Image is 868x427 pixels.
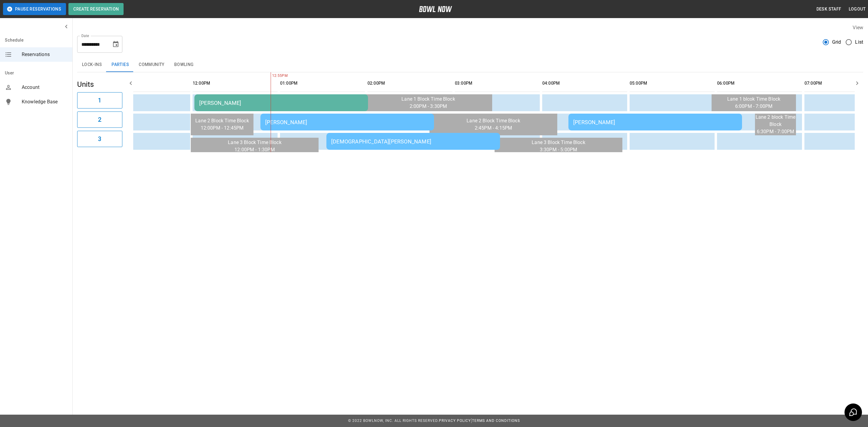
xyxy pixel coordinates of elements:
[22,98,68,105] span: Knowledge Base
[105,75,190,92] th: 11:00AM
[169,58,199,72] button: Bowling
[419,6,452,12] img: logo
[832,39,841,46] span: Grid
[271,73,272,79] span: 12:55PM
[77,92,122,108] button: 1
[199,100,363,106] div: [PERSON_NAME]
[68,3,124,15] button: Create Reservation
[855,39,863,46] span: List
[22,84,68,91] span: Account
[77,58,863,72] div: inventory tabs
[77,131,122,147] button: 3
[98,134,101,144] h6: 3
[472,419,520,423] a: Terms and Conditions
[110,38,122,50] button: Choose date, selected date is Oct 11, 2025
[846,4,868,15] button: Logout
[348,419,439,423] span: © 2022 BowlNow, Inc. All Rights Reserved.
[193,75,278,92] th: 12:00PM
[107,58,134,72] button: Parties
[77,80,122,89] h5: Units
[573,119,737,125] div: [PERSON_NAME]
[22,51,68,58] span: Reservations
[98,96,101,105] h6: 1
[853,25,863,30] label: View
[331,138,495,145] div: [DEMOGRAPHIC_DATA][PERSON_NAME]
[98,115,101,124] h6: 2
[77,58,107,72] button: Lock-ins
[77,111,122,128] button: 2
[3,3,66,15] button: Pause Reservations
[439,419,471,423] a: Privacy Policy
[265,119,429,125] div: [PERSON_NAME]
[814,4,844,15] button: Desk Staff
[134,58,169,72] button: Community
